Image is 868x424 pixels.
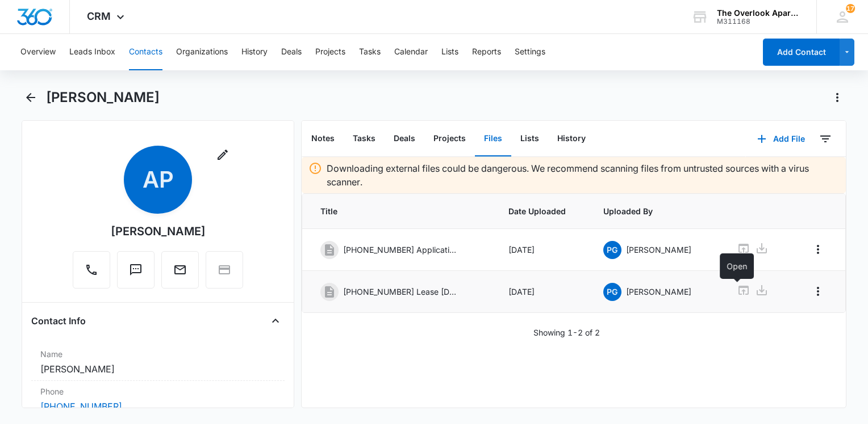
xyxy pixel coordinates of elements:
button: Files [475,121,511,156]
button: Add File [746,125,816,152]
span: 17 [846,4,855,13]
span: Uploaded By [603,205,710,217]
span: PG [603,283,621,301]
button: Lists [511,121,548,156]
button: Overview [20,34,56,70]
button: Projects [315,34,345,70]
div: Name[PERSON_NAME] [31,344,285,381]
td: [DATE] [495,271,589,313]
a: Email [161,269,199,278]
button: Contacts [129,34,162,70]
button: History [241,34,268,70]
p: Showing 1-2 of 2 [533,327,600,338]
p: [PHONE_NUMBER] Lease [DATE]-[DATE] [343,286,457,298]
button: Email [161,251,199,289]
span: Title [320,205,481,217]
span: Date Uploaded [508,205,575,217]
button: Call [73,251,110,289]
button: Add Contact [763,39,840,66]
button: History [548,121,595,156]
div: account id [717,18,800,26]
button: Lists [441,34,458,70]
span: AP [124,146,192,214]
button: Projects [424,121,475,156]
button: Overflow Menu [809,240,827,258]
label: Phone [40,385,276,397]
div: [PERSON_NAME] [111,223,206,240]
button: Text [117,251,155,289]
button: Deals [281,34,302,70]
td: [DATE] [495,229,589,271]
dd: [PERSON_NAME] [40,362,276,376]
p: [PHONE_NUMBER] Application [343,244,457,256]
button: Filters [816,130,834,148]
button: Close [266,312,285,330]
div: Open [720,253,754,279]
button: Tasks [344,121,385,156]
span: PG [603,241,621,259]
p: Downloading external files could be dangerous. We recommend scanning files from untrusted sources... [327,162,839,189]
button: Back [22,88,39,107]
p: [PERSON_NAME] [626,286,691,298]
div: Phone[PHONE_NUMBER] [31,381,285,418]
h1: [PERSON_NAME] [46,89,160,106]
button: Organizations [176,34,228,70]
button: Actions [828,88,846,107]
a: Text [117,269,155,278]
a: Call [73,269,110,278]
button: Settings [515,34,545,70]
button: Leads Inbox [69,34,115,70]
button: Calendar [394,34,428,70]
div: notifications count [846,4,855,13]
label: Name [40,348,276,360]
button: Tasks [359,34,381,70]
button: Notes [302,121,344,156]
button: Reports [472,34,501,70]
a: [PHONE_NUMBER] [40,400,122,413]
button: Overflow Menu [809,282,827,300]
div: account name [717,9,800,18]
p: [PERSON_NAME] [626,244,691,256]
span: CRM [87,10,111,22]
h4: Contact Info [31,314,86,328]
button: Deals [385,121,424,156]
